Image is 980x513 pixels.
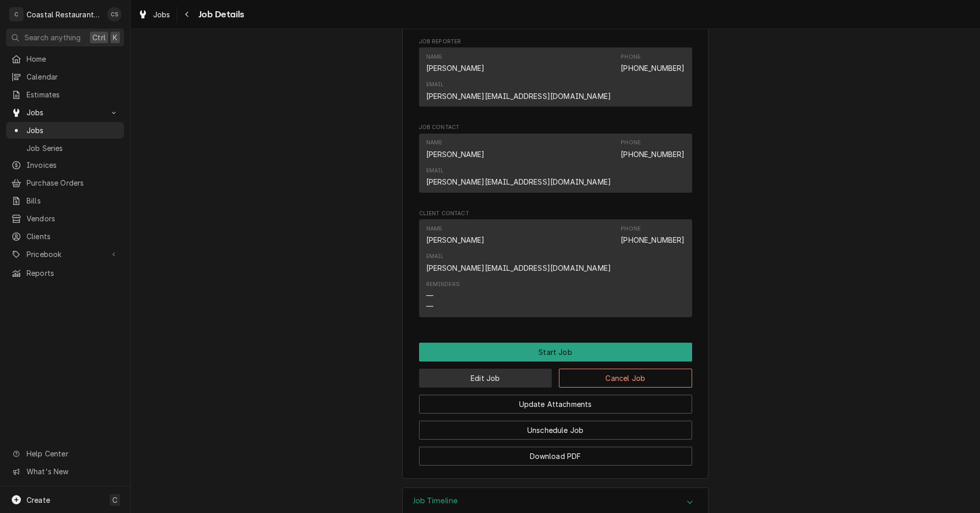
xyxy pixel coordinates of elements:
[6,265,124,281] a: Reports
[6,86,124,103] a: Estimates
[6,157,124,173] a: Invoices
[6,210,124,227] a: Vendors
[27,160,119,170] span: Invoices
[419,447,692,466] button: Download PDF
[621,225,684,245] div: Phone
[419,134,692,197] div: Job Contact List
[27,213,119,224] span: Vendors
[426,290,433,301] div: —
[559,369,692,388] button: Cancel Job
[426,301,433,312] div: —
[179,6,195,22] button: Navigate back
[153,9,170,20] span: Jobs
[419,47,692,111] div: Job Reporter List
[426,264,611,272] a: [PERSON_NAME][EMAIL_ADDRESS][DOMAIN_NAME]
[27,466,118,477] span: What's New
[27,143,119,153] span: Job Series
[419,210,692,321] div: Client Contact
[426,53,443,61] div: Name
[426,177,611,186] a: [PERSON_NAME][EMAIL_ADDRESS][DOMAIN_NAME]
[621,139,641,147] div: Phone
[6,445,124,462] a: Go to Help Center
[419,38,692,111] div: Job Reporter
[6,68,124,85] a: Calendar
[6,174,124,191] a: Purchase Orders
[24,32,81,43] span: Search anything
[419,123,692,197] div: Job Contact
[6,122,124,139] a: Jobs
[195,8,244,21] span: Job Details
[621,53,641,61] div: Phone
[419,369,552,388] button: Edit Job
[426,92,611,100] a: [PERSON_NAME][EMAIL_ADDRESS][DOMAIN_NAME]
[426,167,611,187] div: Email
[107,7,121,21] div: CS
[6,192,124,209] a: Bills
[6,228,124,245] a: Clients
[419,123,692,132] span: Job Contact
[426,225,443,233] div: Name
[6,463,124,480] a: Go to What's New
[27,448,118,459] span: Help Center
[419,343,692,466] div: Button Group
[27,231,119,242] span: Clients
[419,219,692,321] div: Client Contact List
[6,50,124,67] a: Home
[419,134,692,193] div: Contact
[426,81,611,101] div: Email
[6,29,124,46] button: Search anythingCtrlK
[419,38,692,46] span: Job Reporter
[426,280,460,289] div: Reminders
[6,246,124,263] a: Go to Pricebook
[27,195,119,206] span: Bills
[426,167,444,175] div: Email
[419,440,692,466] div: Button Group Row
[6,104,124,121] a: Go to Jobs
[419,47,692,107] div: Contact
[426,225,485,245] div: Name
[27,177,119,188] span: Purchase Orders
[9,7,23,21] div: C
[419,343,692,362] div: Button Group Row
[426,252,444,261] div: Email
[419,219,692,317] div: Contact
[27,54,119,64] span: Home
[92,32,106,43] span: Ctrl
[621,225,641,233] div: Phone
[27,268,119,278] span: Reports
[419,395,692,414] button: Update Attachments
[6,140,124,157] a: Job Series
[419,388,692,414] div: Button Group Row
[426,81,444,89] div: Email
[426,235,485,245] div: [PERSON_NAME]
[426,280,460,312] div: Reminders
[621,139,684,159] div: Phone
[113,32,117,43] span: K
[426,63,485,73] div: [PERSON_NAME]
[27,9,102,20] div: Coastal Restaurant Repair
[27,249,104,260] span: Pricebook
[419,421,692,440] button: Unschedule Job
[419,343,692,362] button: Start Job
[621,236,684,244] a: [PHONE_NUMBER]
[27,71,119,82] span: Calendar
[426,139,443,147] div: Name
[27,89,119,100] span: Estimates
[426,149,485,160] div: [PERSON_NAME]
[112,495,117,505] span: C
[413,496,458,506] h3: Job Timeline
[426,252,611,273] div: Email
[419,210,692,218] span: Client Contact
[621,53,684,73] div: Phone
[27,107,104,118] span: Jobs
[426,139,485,159] div: Name
[134,6,175,23] a: Jobs
[27,496,50,504] span: Create
[621,150,684,159] a: [PHONE_NUMBER]
[426,53,485,73] div: Name
[419,414,692,440] div: Button Group Row
[621,64,684,72] a: [PHONE_NUMBER]
[419,362,692,388] div: Button Group Row
[27,125,119,136] span: Jobs
[107,7,121,21] div: Chris Sockriter's Avatar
